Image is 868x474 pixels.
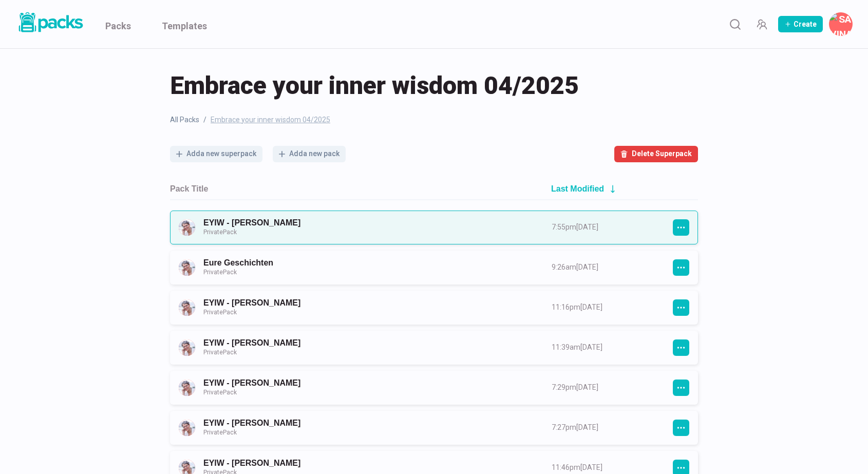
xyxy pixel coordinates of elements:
[725,14,745,34] button: Search
[614,146,698,162] button: Delete Superpack
[211,115,330,125] span: Embrace your inner wisdom 04/2025
[203,115,206,125] span: /
[273,146,346,162] button: Adda new pack
[170,115,199,125] a: All Packs
[778,16,823,32] button: Create Pack
[551,184,604,194] h2: Last Modified
[170,146,262,162] button: Adda new superpack
[829,12,853,36] button: Savina Tilmann
[170,115,698,125] nav: breadcrumb
[751,14,772,34] button: Manage Team Invites
[170,184,208,194] h2: Pack Title
[15,10,85,34] img: Packs logo
[170,69,579,102] span: Embrace your inner wisdom 04/2025
[15,10,85,38] a: Packs logo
